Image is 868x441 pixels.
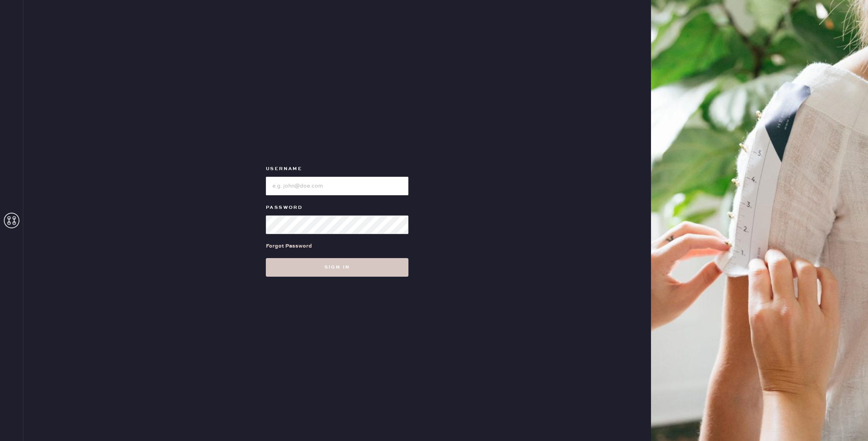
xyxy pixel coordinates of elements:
[266,203,408,212] label: Password
[266,242,312,250] div: Forgot Password
[266,234,312,258] a: Forgot Password
[266,164,408,174] label: Username
[266,177,408,195] input: e.g. john@doe.com
[266,258,408,277] button: Sign in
